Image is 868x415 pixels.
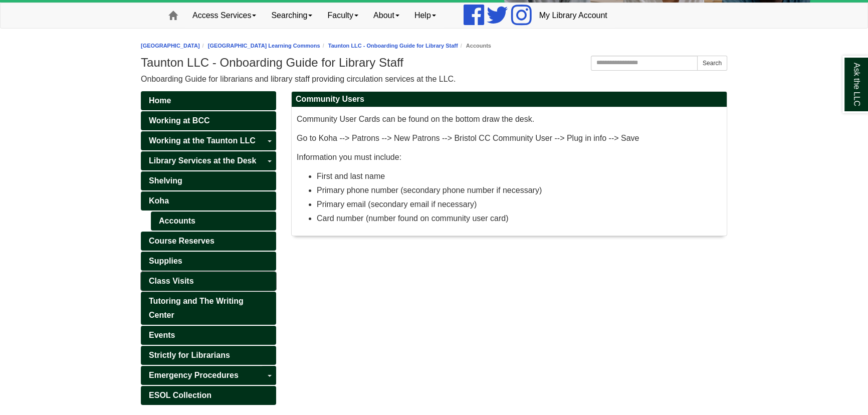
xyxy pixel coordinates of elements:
[366,3,407,28] a: About
[149,136,256,145] span: Working at the Taunton LLC
[292,92,727,107] h2: Community Users
[317,169,722,183] li: First and last name
[328,43,458,49] a: Taunton LLC - Onboarding Guide for Library Staff
[141,171,276,190] a: Shelving
[141,366,276,385] a: Emergency Procedures
[297,150,722,164] p: Information you must include:
[149,96,171,105] span: Home
[141,75,456,83] span: Onboarding Guide for librarians and library staff providing circulation services at the LLC.
[149,116,209,125] span: Working at BCC
[297,112,722,126] p: Community User Cards can be found on the bottom draw the desk.
[458,41,491,51] li: Accounts
[697,56,727,71] button: Search
[185,3,264,28] a: Access Services
[141,43,200,49] a: [GEOGRAPHIC_DATA]
[317,212,722,226] li: Card number (number found on community user card)
[141,292,276,325] a: Tutoring and The Writing Center
[317,183,722,197] li: Primary phone number (secondary phone number if necessary)
[141,252,276,271] a: Supplies
[149,297,244,319] span: Tutoring and The Writing Center
[141,56,727,70] h1: Taunton LLC - Onboarding Guide for Library Staff
[141,191,276,211] a: Koha
[149,156,256,165] span: Library Services at the Desk
[141,151,276,170] a: Library Services at the Desk
[149,237,214,245] span: Course Reserves
[141,91,276,405] div: Guide Pages
[151,212,276,231] a: Accounts
[320,3,366,28] a: Faculty
[149,176,182,185] span: Shelving
[149,196,169,205] span: Koha
[141,386,276,405] a: ESOL Collection
[264,3,320,28] a: Searching
[149,371,239,379] span: Emergency Procedures
[208,43,320,49] a: [GEOGRAPHIC_DATA] Learning Commons
[141,272,276,291] a: Class Visits
[141,41,727,51] nav: breadcrumb
[149,391,211,399] span: ESOL Collection
[532,3,615,28] a: My Library Account
[317,197,722,212] li: Primary email (secondary email if necessary)
[141,91,276,110] a: Home
[149,331,175,339] span: Events
[141,111,276,130] a: Working at BCC
[141,346,276,365] a: Strictly for Librarians
[149,277,194,285] span: Class Visits
[297,131,722,145] p: Go to Koha --> Patrons --> New Patrons --> Bristol CC Community User --> Plug in info --> Save
[141,326,276,345] a: Events
[141,232,276,251] a: Course Reserves
[407,3,444,28] a: Help
[141,131,276,150] a: Working at the Taunton LLC
[149,257,182,265] span: Supplies
[149,351,230,359] span: Strictly for Librarians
